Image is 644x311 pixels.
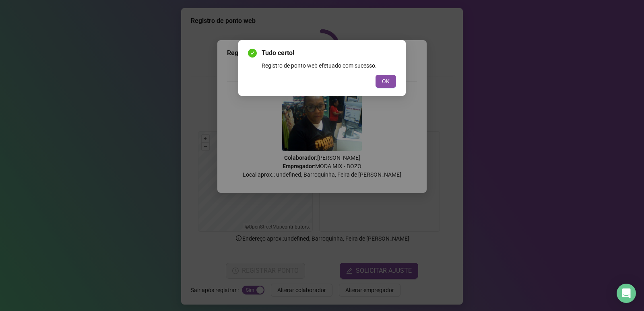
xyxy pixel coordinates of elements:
[262,61,396,70] div: Registro de ponto web efetuado com sucesso.
[382,77,390,86] span: OK
[248,49,257,58] span: check-circle
[376,75,396,88] button: OK
[617,284,636,303] div: Open Intercom Messenger
[262,48,396,58] span: Tudo certo!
